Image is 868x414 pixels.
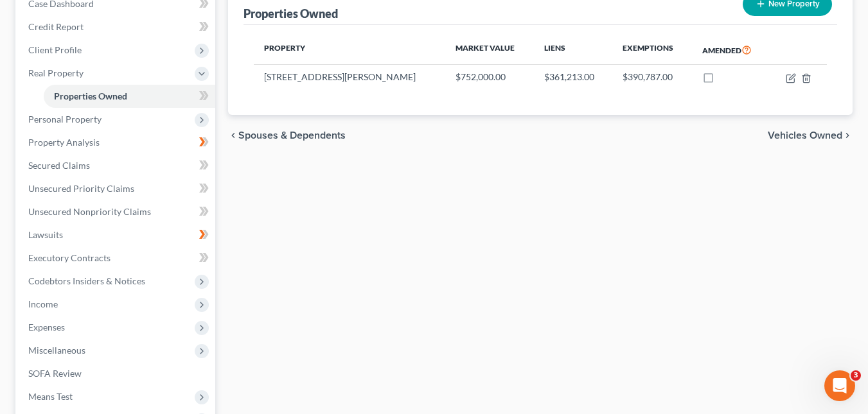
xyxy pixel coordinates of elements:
[28,368,82,379] span: SOFA Review
[44,85,215,108] a: Properties Owned
[28,44,82,55] span: Client Profile
[28,21,84,32] span: Credit Report
[768,130,842,141] span: Vehicles Owned
[28,275,145,286] span: Codebtors Insiders & Notices
[18,200,215,223] a: Unsecured Nonpriority Claims
[445,35,534,65] th: Market Value
[768,130,853,141] button: Vehicles Owned chevron_right
[18,131,215,154] a: Property Analysis
[228,130,346,141] button: chevron_left Spouses & Dependents
[28,391,73,402] span: Means Test
[18,154,215,177] a: Secured Claims
[28,298,58,309] span: Income
[842,130,853,141] i: chevron_right
[28,160,90,171] span: Secured Claims
[612,35,691,65] th: Exemptions
[28,345,85,356] span: Miscellaneous
[228,130,238,141] i: chevron_left
[612,65,691,89] td: $390,787.00
[28,137,100,148] span: Property Analysis
[28,252,111,263] span: Executory Contracts
[824,370,855,401] iframe: Intercom live chat
[28,67,84,78] span: Real Property
[28,229,63,240] span: Lawsuits
[18,15,215,39] a: Credit Report
[54,91,127,101] span: Properties Owned
[28,114,102,125] span: Personal Property
[534,65,612,89] td: $361,213.00
[28,183,134,194] span: Unsecured Priority Claims
[445,65,534,89] td: $752,000.00
[254,65,445,89] td: [STREET_ADDRESS][PERSON_NAME]
[28,206,151,217] span: Unsecured Nonpriority Claims
[254,35,445,65] th: Property
[534,35,612,65] th: Liens
[692,35,770,65] th: Amended
[18,246,215,270] a: Executory Contracts
[238,130,346,141] span: Spouses & Dependents
[244,6,338,21] div: Properties Owned
[18,177,215,200] a: Unsecured Priority Claims
[851,370,861,381] span: 3
[18,223,215,246] a: Lawsuits
[28,322,65,332] span: Expenses
[18,362,215,385] a: SOFA Review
